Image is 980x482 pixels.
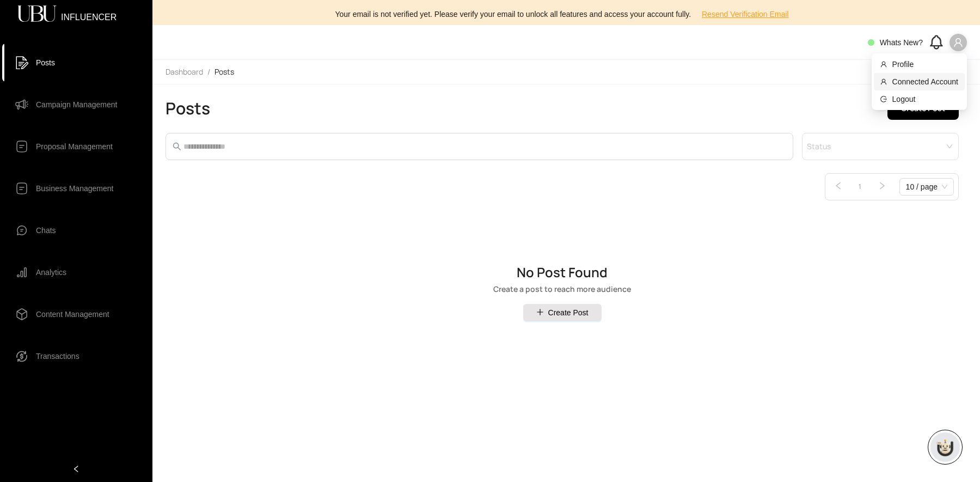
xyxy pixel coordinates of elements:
button: Resend Verification Email [693,5,798,23]
button: right [873,178,891,196]
span: user [880,61,888,68]
span: Create Post [548,307,589,319]
span: Business Management [36,178,113,199]
button: left [830,178,847,196]
span: Chats [36,219,56,241]
div: Your email is not verified yet. Please verify your email to unlock all features and access your a... [159,5,973,23]
span: left [834,181,843,190]
span: Analytics [36,261,66,283]
h2: Posts [166,99,210,118]
div: Page Size [899,178,954,196]
span: user [953,38,963,47]
span: Proposal Management [36,136,113,157]
span: Resend Verification Email [702,8,789,20]
button: Create Post [523,304,602,321]
span: Logout [892,93,958,105]
span: Posts [215,66,234,77]
li: 1 [852,178,869,196]
span: Transactions [36,345,79,367]
span: search [173,142,181,151]
span: Dashboard [166,66,203,77]
span: logout [880,96,888,102]
li: Next Page [873,178,891,196]
img: chatboticon-C4A3G2IU.png [934,436,956,458]
li: / [207,66,210,77]
span: right [878,181,886,190]
span: No Post Found [493,266,631,279]
span: Campaign Management [36,94,117,115]
span: 10 / page [906,179,947,195]
span: INFLUENCER [61,13,117,15]
li: Previous Page [830,178,847,196]
span: Connected Account [892,76,958,88]
a: 1 [852,179,868,195]
span: Create a post to reach more audience [493,285,631,293]
span: Whats New? [880,38,923,47]
span: left [72,465,80,473]
span: Profile [892,58,958,70]
span: user [880,78,888,85]
span: plus [536,308,544,316]
span: Posts [36,52,55,74]
span: Content Management [36,303,109,325]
